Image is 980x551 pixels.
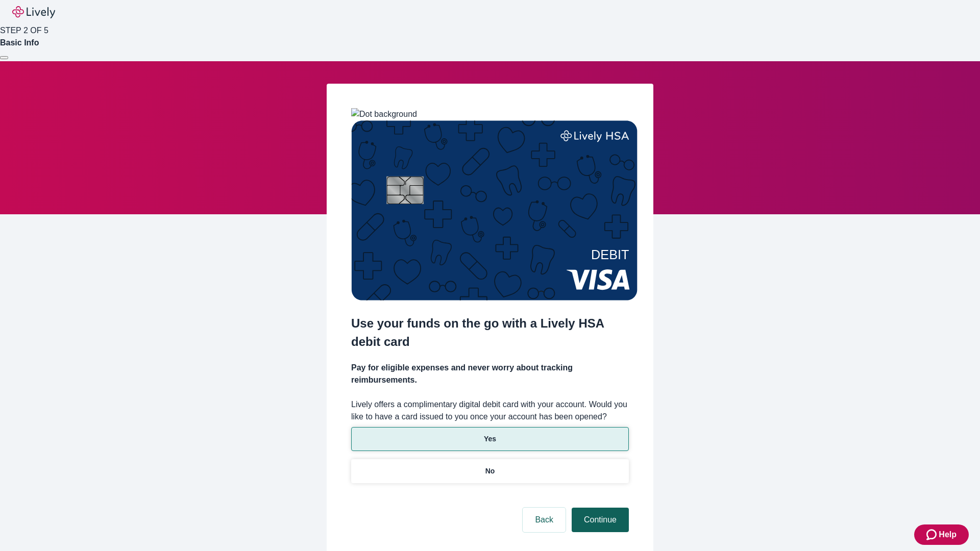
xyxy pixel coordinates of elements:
[485,466,495,477] p: No
[351,108,417,120] img: Dot background
[351,362,629,386] h4: Pay for eligible expenses and never worry about tracking reimbursements.
[914,524,969,545] button: Zendesk support iconHelp
[351,427,629,451] button: Yes
[12,6,55,18] img: Lively
[351,459,629,483] button: No
[939,529,957,541] span: Help
[351,398,629,423] label: Lively offers a complimentary digital debit card with your account. Would you like to have a card...
[926,529,939,541] svg: Zendesk support icon
[351,314,629,351] h2: Use your funds on the go with a Lively HSA debit card
[484,434,496,444] p: Yes
[523,508,566,532] button: Back
[572,508,629,532] button: Continue
[351,120,638,300] img: Debit card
